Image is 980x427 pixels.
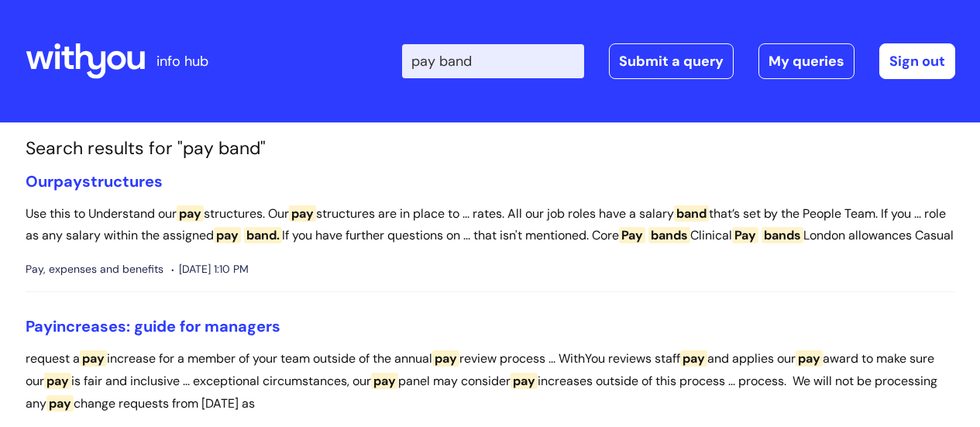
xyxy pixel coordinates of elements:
[289,205,316,222] span: pay
[177,205,204,222] span: pay
[26,171,163,191] a: Ourpaystructures
[879,43,955,79] a: Sign out
[80,350,107,367] span: pay
[244,227,282,243] span: band.
[732,227,758,243] span: Pay
[26,138,955,160] h1: Search results for "pay band"
[762,227,803,243] span: bands
[674,205,709,222] span: band
[26,203,955,248] p: Use this to Understand our structures. Our structures are in place to ... rates. All our job role...
[402,43,955,79] div: | -
[171,260,249,279] span: [DATE] 1:10 PM
[402,44,584,78] input: Search
[758,43,854,79] a: My queries
[46,395,74,412] span: pay
[26,316,53,336] span: Pay
[648,227,690,243] span: bands
[26,260,163,279] span: Pay, expenses and benefits
[680,350,707,367] span: pay
[214,227,241,243] span: pay
[44,373,71,389] span: pay
[156,49,208,74] p: info hub
[432,350,459,367] span: pay
[609,43,734,79] a: Submit a query
[26,316,280,336] a: Payincreases: guide for managers
[511,373,538,389] span: pay
[619,227,645,243] span: Pay
[26,348,955,415] p: request a increase for a member of your team outside of the annual review process ... WithYou rev...
[53,171,82,191] span: pay
[796,350,823,367] span: pay
[371,373,398,389] span: pay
